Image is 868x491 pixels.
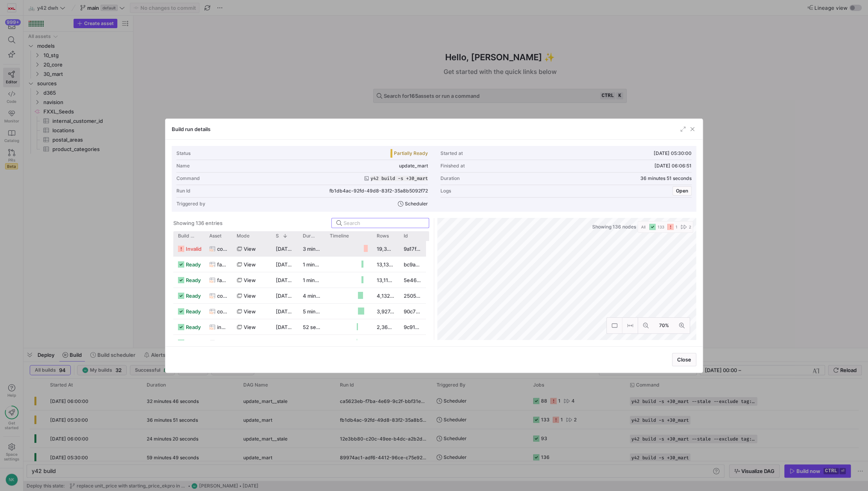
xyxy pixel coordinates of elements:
span: Duration [303,233,315,239]
div: Run Id [176,188,190,194]
button: 70% [654,318,674,333]
span: core_line_item [217,241,227,257]
span: view [244,320,256,335]
span: 133 [658,225,664,229]
span: fact_stock_3_years_history [217,273,227,288]
y42-duration: 1 minute 50 seconds [303,261,352,268]
span: Started at [276,233,279,239]
span: Open [676,188,688,194]
span: [DATE] 05:57:22 [276,308,316,315]
span: [DATE] 06:03:21 [276,246,315,252]
div: Started at [440,151,463,156]
span: view [244,288,256,304]
span: ready [186,320,201,335]
div: 13,130,394 [372,257,399,272]
span: Close [677,356,691,363]
span: 70% [658,321,670,330]
span: intermediate_sales_invoice_line_d365 [217,335,227,351]
span: Asset [209,233,221,239]
span: y42 build -s +30_mart [370,176,428,181]
span: Build status [178,233,194,239]
span: 2 [689,225,691,229]
button: Close [672,353,696,366]
span: [DATE] 05:57:22 [276,293,316,299]
span: All [641,224,645,230]
div: 747c006a-a6dd-4583-be80-2a8f9ff67dc6 [399,335,426,350]
span: fact_stock_3_years_detail [217,257,227,272]
span: [DATE] 05:30:00 [654,150,692,156]
input: Search [343,220,424,226]
span: Scheduler [405,201,428,207]
span: view [244,335,256,351]
span: view [244,241,256,257]
div: Command [176,176,200,181]
span: Id [404,233,408,239]
div: Logs [440,188,451,194]
div: 5e4645de-ac95-48ff-a525-e4c090212301 [399,272,426,288]
span: [DATE] 06:00:40 [276,261,316,268]
span: [DATE] 06:06:51 [654,163,692,169]
div: 90c70775-f236-4660-b39c-8b0f3dd120be [399,304,426,319]
div: Showing 136 entries [173,220,223,226]
span: ready [186,335,201,351]
div: Finished at [440,163,465,169]
div: 9c91dd1a-c23b-4ae1-b501-8056ed3d86be [399,319,426,335]
div: Triggered by [176,201,205,207]
div: Name [176,163,190,169]
span: ready [186,257,201,272]
y42-duration: 4 minutes 28 seconds [303,293,356,299]
y42-duration: 7 seconds [303,340,328,346]
div: Duration [440,176,460,181]
span: ready [186,273,201,288]
div: 4,132,636 [372,288,399,303]
span: [DATE] 06:00:40 [276,277,316,283]
y42-duration: 52 seconds [303,324,331,330]
y42-duration: 3 minutes 29 seconds [303,246,356,252]
span: Showing 136 nodes [592,224,638,230]
div: 13,112,090 [372,272,399,288]
span: core_order [217,288,227,304]
span: update_mart [399,163,428,169]
span: view [244,304,256,319]
div: 19,349,538 [372,241,399,256]
button: Open [672,186,692,196]
div: 3,927,731 [372,304,399,319]
h3: Build run details [172,126,210,132]
span: intermediate_sales_invoice_header_d365 [217,320,227,335]
span: Mode [237,233,250,239]
span: Partially Ready [394,151,428,156]
y42-duration: 1 minute 58 seconds [303,277,352,283]
span: ready [186,288,201,304]
span: core_sales_invoice_line_d365 [217,304,227,319]
span: [DATE] 05:56:29 [276,324,316,330]
div: 2505de0e-942d-4708-94c8-8ecfcf2829fd [399,288,426,303]
y42-duration: 36 minutes 51 seconds [640,176,692,181]
div: bc9ae5a6-fe19-45bc-b088-5479c623ec92 [399,257,426,272]
span: Timeline [330,233,349,239]
span: view [244,257,256,272]
span: invalid [186,241,201,257]
span: [DATE] 05:56:21 [276,340,315,346]
y42-duration: 5 minutes 58 seconds [303,308,356,315]
span: Rows [377,233,389,239]
div: 9a17f40f-bc17-4713-9f1f-0de5a9cf141c [399,241,426,256]
span: fb1db4ac-92fd-49d8-83f2-35a8b5092f72 [329,188,428,194]
span: view [244,273,256,288]
div: 3,927,731 [372,335,399,350]
div: Status [176,151,190,156]
span: ready [186,304,201,319]
span: 1 [676,225,678,229]
div: 2,363,045 [372,319,399,335]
